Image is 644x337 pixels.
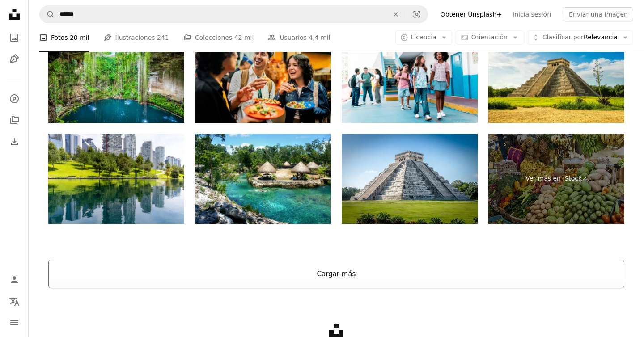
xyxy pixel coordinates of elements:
a: Historial de descargas [5,133,23,151]
img: piscina de agua azul turquesa cristal (cenote) cerca de Tulum [195,134,331,224]
span: 4,4 mil [309,33,330,42]
button: Clasificar porRelevancia [527,30,633,45]
a: Ver más en iStock↗ [488,134,624,224]
a: Obtener Unsplash+ [435,7,507,21]
button: Licencia [395,30,452,45]
a: Iniciar sesión / Registrarse [5,271,23,289]
a: Fotos [5,29,23,46]
img: Ik-Kil Cenote, Península de Yucatán en México [48,32,184,123]
a: Ilustraciones 241 [104,23,169,52]
button: Menú [5,314,23,332]
a: Explorar [5,90,23,108]
a: Colecciones [5,111,23,129]
button: Buscar en Unsplash [40,6,55,23]
button: Búsqueda visual [406,6,428,23]
img: Templo de Kukulcán ubicado en Chichén Itzá, Yucatán, México [488,32,624,123]
span: Relevancia [542,33,618,42]
form: Encuentra imágenes en todo el sitio [39,5,428,23]
img: Public green park called La Mexicana in Santa Fe, Mexico. [48,134,184,224]
span: 42 mil [234,33,254,42]
a: Inicio — Unsplash [5,5,23,25]
span: Licencia [411,34,436,41]
span: Clasificar por [542,34,584,41]
span: 241 [157,33,169,42]
a: Inicia sesión [507,7,556,21]
img: Pirámide del Templo Maya de Kukulkán - Chichén Itzá, Yucatán, México [342,134,478,224]
button: Borrar [386,6,406,23]
img: Child student girls talking and walking on the school [342,32,478,123]
a: Usuarios 4,4 mil [268,23,330,52]
button: Enviar una imagen [563,7,633,21]
button: Idioma [5,292,23,310]
img: Jóvenes amigos hablando y comiendo tacos al aire libre [195,32,331,123]
a: Ilustraciones [5,50,23,68]
span: Orientación [471,34,508,41]
a: Colecciones 42 mil [183,23,254,52]
button: Cargar más [48,260,624,288]
button: Orientación [456,30,523,45]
